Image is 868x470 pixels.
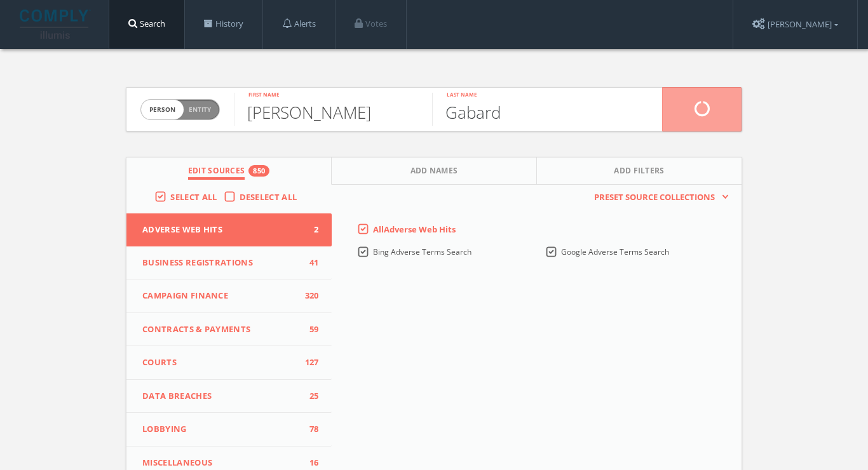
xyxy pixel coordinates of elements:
span: Campaign Finance [142,290,300,302]
span: person [141,100,184,119]
span: Add Filters [614,165,665,180]
span: Data Breaches [142,390,300,403]
span: Add Names [410,165,458,180]
button: Campaign Finance320 [126,279,332,313]
button: Preset Source Collections [588,191,729,204]
div: 850 [248,165,269,177]
span: Business Registrations [142,257,300,269]
span: Contracts & Payments [142,323,300,336]
span: 59 [300,323,319,336]
span: 16 [300,457,319,469]
span: Miscellaneous [142,457,300,469]
button: Add Names [332,158,537,185]
span: 320 [300,290,319,302]
span: Bing Adverse Terms Search [373,246,471,257]
span: Lobbying [142,423,300,436]
span: All Adverse Web Hits [373,224,456,235]
button: Edit Sources850 [126,158,332,185]
button: Courts127 [126,346,332,380]
img: illumis [20,10,91,39]
span: Courts [142,356,300,369]
span: Adverse Web Hits [142,224,300,236]
span: 41 [300,257,319,269]
button: Business Registrations41 [126,246,332,280]
span: Deselect All [240,191,297,203]
span: 78 [300,423,319,436]
span: Edit Sources [188,165,245,180]
button: Data Breaches25 [126,380,332,413]
span: 2 [300,224,319,236]
span: Select All [170,191,217,203]
span: 127 [300,356,319,369]
button: Add Filters [537,158,742,185]
span: Google Adverse Terms Search [561,246,669,257]
span: Preset Source Collections [588,191,721,204]
span: 25 [300,390,319,403]
span: Entity [189,105,211,114]
button: Contracts & Payments59 [126,313,332,347]
button: Adverse Web Hits2 [126,213,332,246]
button: Lobbying78 [126,413,332,446]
